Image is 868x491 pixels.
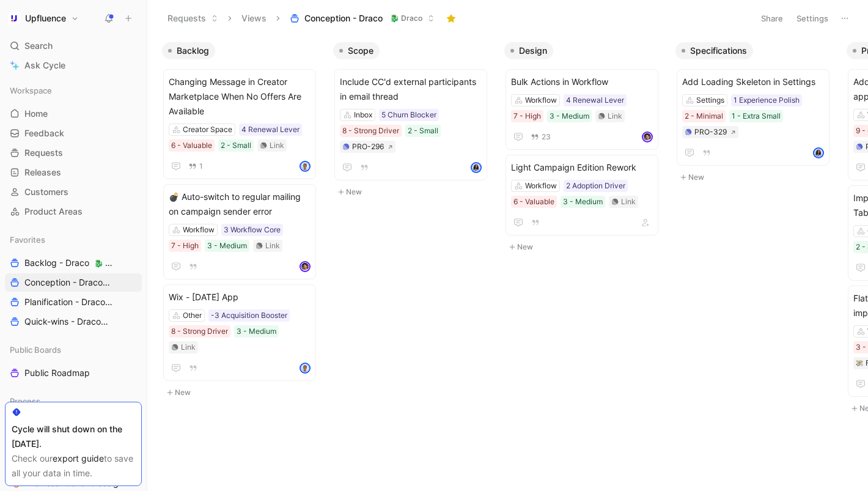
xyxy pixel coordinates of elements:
[381,109,436,121] div: 5 Churn Blocker
[12,422,135,451] div: Cycle will shut down on the [DATE].
[671,37,842,191] div: SpecificationsNew
[24,205,83,218] span: Product Areas
[608,110,622,122] div: Link
[566,94,624,106] div: 4 Renewal Lever
[506,155,658,235] a: Light Campaign Edition ReworkWorkflow2 Adoption Driver6 - Valuable3 - MediumLink
[519,45,547,57] span: Design
[525,94,557,106] div: Workflow
[301,262,309,271] img: avatar
[8,12,20,24] img: Upfluence
[24,367,90,379] span: Public Roadmap
[408,125,438,137] div: 2 - Small
[472,163,480,172] img: avatar
[211,309,287,322] div: -3 Acquisition Booster
[499,37,671,260] div: DesignNew
[5,392,142,410] div: Process
[694,126,727,138] div: PRO-329
[5,273,142,292] a: Conception - Draco🐉 Draco
[270,139,284,152] div: Link
[5,293,142,311] a: Planification - Draco🐉 Draco
[333,185,495,199] button: New
[528,130,553,144] button: 23
[24,147,63,159] span: Requests
[354,109,372,121] div: Inbox
[756,10,789,27] button: Share
[10,395,40,407] span: Process
[224,224,281,236] div: 3 Workflow Core
[5,105,142,123] a: Home
[5,254,142,272] a: Backlog - Draco🐉 Draco
[734,94,800,106] div: 1 Experience Polish
[94,259,126,268] span: 🐉 Draco
[171,325,228,338] div: 8 - Strong Driver
[5,37,142,55] div: Search
[241,124,300,136] div: 4 Renewal Lever
[301,162,309,171] img: avatar
[352,141,384,153] div: PRO-296
[162,9,224,28] button: Requests
[301,364,309,372] img: avatar
[333,42,380,59] button: Scope
[181,341,196,353] div: Link
[183,309,202,322] div: Other
[25,13,66,24] h1: Upfluence
[334,69,487,180] a: Include CC'd external participants in email threadInbox5 Churn Blocker8 - Strong Driver2 - SmallP...
[53,453,104,463] a: export guide
[563,196,603,208] div: 3 - Medium
[171,240,199,252] div: 7 - High
[342,125,399,137] div: 8 - Strong Driver
[5,10,82,27] button: UpfluenceUpfluence
[12,451,135,481] div: Check our to save all your data in time.
[24,257,113,270] span: Backlog - Draco
[696,94,724,106] div: Settings
[348,45,373,57] span: Scope
[511,75,653,89] span: Bulk Actions in Workflow
[685,110,723,122] div: 2 - Minimal
[5,183,142,201] a: Customers
[169,75,311,119] span: Changing Message in Creator Marketplace When No Offers Are Available
[791,10,834,27] button: Settings
[24,39,53,53] span: Search
[284,9,440,28] button: Conception - Draco🐉 Draco
[169,290,311,305] span: Wix - [DATE] App
[550,110,589,122] div: 3 - Medium
[621,196,636,208] div: Link
[5,312,142,331] a: Quick-wins - Draco🐉 Draco
[566,180,625,192] div: 2 Adoption Driver
[163,184,316,279] a: 💣 Auto-switch to regular mailing on campaign sender errorWorkflow3 Workflow Core7 - High3 - Mediu...
[525,180,557,192] div: Workflow
[163,69,316,179] a: Changing Message in Creator Marketplace When No Offers Are AvailableCreator Space4 Renewal Lever6...
[675,42,753,59] button: Specifications
[690,45,747,57] span: Specifications
[24,127,64,139] span: Feedback
[24,108,48,120] span: Home
[340,75,482,104] span: Include CC'd external participants in email thread
[186,160,205,173] button: 1
[24,58,65,73] span: Ask Cycle
[682,75,824,89] span: Add Loading Skeleton in Settings
[513,110,541,122] div: 7 - High
[5,144,142,162] a: Requests
[542,133,551,141] span: 23
[643,133,652,141] img: avatar
[24,276,116,289] span: Conception - Draco
[171,139,212,152] div: 6 - Valuable
[5,56,142,75] a: Ask Cycle
[504,240,666,254] button: New
[199,163,203,170] span: 1
[169,190,311,219] span: 💣 Auto-switch to regular mailing on campaign sender error
[675,170,837,185] button: New
[390,12,422,24] span: 🐉 Draco
[504,42,553,59] button: Design
[511,160,653,175] span: Light Campaign Edition Rework
[5,364,142,382] a: Public Roadmap
[10,344,61,356] span: Public Boards
[814,149,823,157] img: avatar
[328,37,499,205] div: ScopeNew
[856,360,863,367] img: 💸
[236,9,272,28] button: Views
[506,69,658,150] a: Bulk Actions in WorkflowWorkflow4 Renewal Lever7 - High3 - MediumLink23avatar
[5,341,142,382] div: Public BoardsPublic Roadmap
[304,12,383,24] span: Conception - Draco
[183,124,232,136] div: Creator Space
